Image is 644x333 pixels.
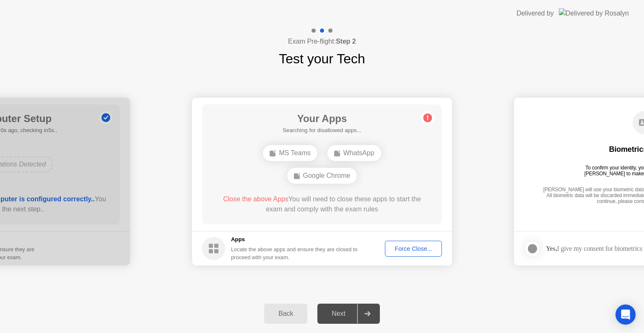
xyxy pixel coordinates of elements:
[223,195,288,203] span: Close the above Apps
[263,145,317,161] div: MS Teams
[317,304,380,324] button: Next
[267,310,305,317] div: Back
[517,8,554,18] div: Delivered by
[320,310,357,317] div: Next
[214,194,430,214] div: You will need to close these apps to start the exam and comply with the exam rules
[327,145,381,161] div: WhatsApp
[264,304,307,324] button: Back
[385,241,442,257] button: Force Close...
[283,126,361,135] h5: Searching for disallowed apps...
[231,245,358,261] div: Locate the above apps and ensure they are closed to proceed with your exam.
[287,168,357,184] div: Google Chrome
[288,36,356,47] h4: Exam Pre-flight:
[559,8,629,18] img: Delivered by Rosalyn
[283,111,361,126] h1: Your Apps
[388,245,439,252] div: Force Close...
[279,49,365,69] h1: Test your Tech
[546,245,557,252] strong: Yes,
[336,38,356,45] b: Step 2
[615,304,636,325] div: Open Intercom Messenger
[231,235,358,244] h5: Apps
